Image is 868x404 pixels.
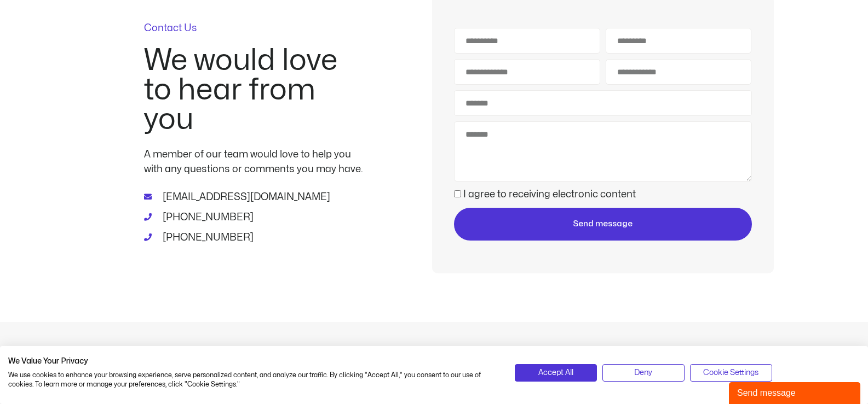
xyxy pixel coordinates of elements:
[160,190,330,204] span: [EMAIL_ADDRESS][DOMAIN_NAME]
[454,208,751,241] button: Send message
[144,24,363,33] p: Contact Us
[463,190,636,199] label: I agree to receiving electronic content
[160,230,254,245] span: [PHONE_NUMBER]
[160,210,254,225] span: [PHONE_NUMBER]
[8,371,498,389] p: We use cookies to enhance your browsing experience, serve personalized content, and analyze our t...
[144,190,363,204] a: [EMAIL_ADDRESS][DOMAIN_NAME]
[538,367,573,379] span: Accept All
[515,364,597,382] button: Accept all cookies
[729,380,863,404] iframe: chat widget
[634,367,652,379] span: Deny
[703,367,758,379] span: Cookie Settings
[690,364,772,382] button: Adjust cookie preferences
[602,364,685,382] button: Deny all cookies
[144,46,363,134] h2: We would love to hear from you
[144,147,363,177] p: A member of our team would love to help you with any questions or comments you may have.
[573,218,633,231] span: Send message
[8,356,498,366] h2: We Value Your Privacy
